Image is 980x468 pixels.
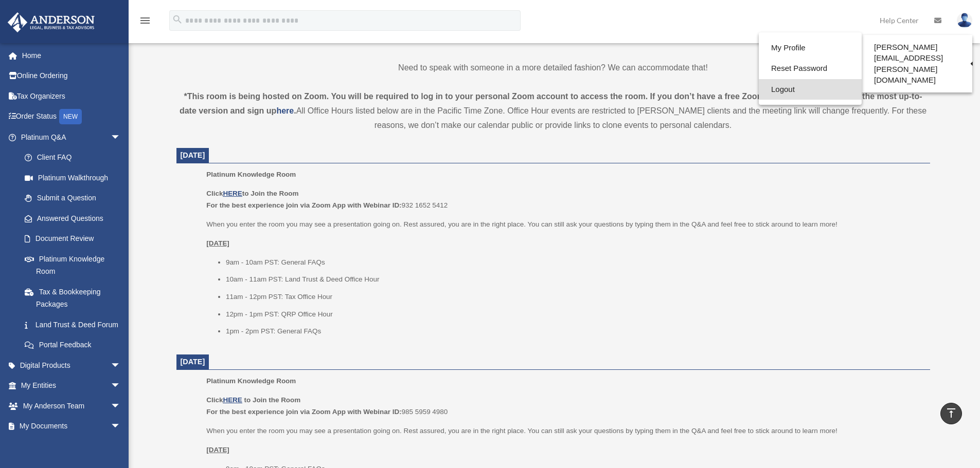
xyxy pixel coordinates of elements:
[5,12,98,32] img: Anderson Advisors Platinum Portal
[14,188,136,209] a: Submit a Question
[206,239,229,247] u: [DATE]
[180,92,922,115] strong: *This room is being hosted on Zoom. You will be required to log in to your personal Zoom account ...
[206,188,922,212] p: 932 1652 5412
[176,89,930,133] div: All Office Hours listed below are in the Pacific Time Zone. Office Hour events are restricted to ...
[206,218,922,231] p: When you enter the room you may see a presentation going on. Rest assured, you are in the right p...
[14,147,136,168] a: Client FAQ
[206,396,244,404] b: Click
[7,355,136,376] a: Digital Productsarrow_drop_down
[7,127,136,147] a: Platinum Q&Aarrow_drop_down
[206,190,298,197] b: Click to Join the Room
[206,171,296,178] span: Platinum Knowledge Room
[226,256,923,269] li: 9am - 10am PST: General FAQs
[226,273,923,286] li: 10am - 11am PST: Land Trust & Deed Office Hour
[139,18,151,27] a: menu
[14,229,136,249] a: Document Review
[226,291,923,303] li: 11am - 12pm PST: Tax Office Hour
[206,201,401,209] b: For the best experience join via Zoom App with Webinar ID:
[226,325,923,338] li: 1pm - 2pm PST: General FAQs
[14,282,136,314] a: Tax & Bookkeeping Packages
[223,396,242,404] a: HERE
[176,61,930,75] p: Need to speak with someone in a more detailed fashion? We can accommodate that!
[294,106,296,115] strong: .
[111,127,131,148] span: arrow_drop_down
[759,58,862,79] a: Reset Password
[7,66,136,86] a: Online Ordering
[206,425,922,437] p: When you enter the room you may see a presentation going on. Rest assured, you are in the right p...
[759,79,862,100] a: Logout
[940,403,962,424] a: vertical_align_top
[7,396,136,416] a: My Anderson Teamarrow_drop_down
[223,190,242,197] a: HERE
[7,106,136,127] a: Order StatusNEW
[181,151,205,159] span: [DATE]
[7,376,136,396] a: My Entitiesarrow_drop_down
[7,86,136,106] a: Tax Organizers
[111,355,131,376] span: arrow_drop_down
[14,208,136,229] a: Answered Questions
[226,308,923,321] li: 12pm - 1pm PST: QRP Office Hour
[276,106,294,115] a: here
[206,446,229,454] u: [DATE]
[59,109,82,124] div: NEW
[111,396,131,417] span: arrow_drop_down
[7,45,136,66] a: Home
[111,376,131,397] span: arrow_drop_down
[206,408,401,416] b: For the best experience join via Zoom App with Webinar ID:
[14,167,136,188] a: Platinum Walkthrough
[139,14,151,27] i: menu
[206,377,296,385] span: Platinum Knowledge Room
[244,396,301,404] b: to Join the Room
[172,14,183,25] i: search
[206,394,922,418] p: 985 5959 4980
[759,38,862,59] a: My Profile
[14,314,136,335] a: Land Trust & Deed Forum
[181,358,205,366] span: [DATE]
[14,335,136,355] a: Portal Feedback
[957,13,972,28] img: User Pic
[945,407,957,419] i: vertical_align_top
[7,416,136,437] a: My Documentsarrow_drop_down
[14,249,131,282] a: Platinum Knowledge Room
[111,416,131,437] span: arrow_drop_down
[862,38,972,90] a: [PERSON_NAME][EMAIL_ADDRESS][PERSON_NAME][DOMAIN_NAME]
